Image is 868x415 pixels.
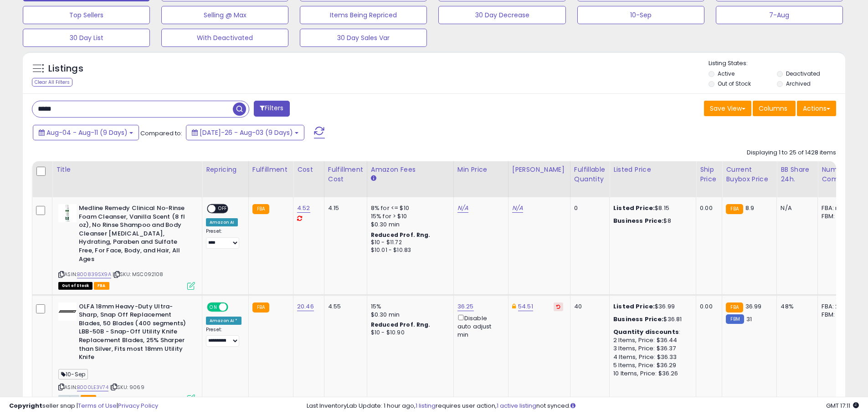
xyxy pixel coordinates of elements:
[613,369,689,378] div: 10 Items, Price: $36.26
[252,302,269,313] small: FBA
[9,402,158,410] div: seller snap | |
[746,315,752,323] span: 31
[58,282,92,290] span: All listings that are currently out of stock and unavailable for purchase on Amazon
[786,80,811,87] label: Archived
[371,239,447,246] div: $10 - $11.72
[186,125,304,140] button: [DATE]-26 - Aug-03 (9 Days)
[252,165,289,174] div: Fulfillment
[574,204,602,212] div: 0
[700,165,718,184] div: Ship Price
[161,6,288,24] button: Selling @ Max
[371,302,447,311] div: 15%
[371,329,447,337] div: $10 - $10.90
[371,246,447,254] div: $10.01 - $10.83
[613,204,655,212] b: Listed Price:
[58,302,77,321] img: 21MbAq4H6DL._SL40_.jpg
[371,220,447,229] div: $0.30 min
[613,204,689,212] div: $8.15
[328,204,360,212] div: 4.15
[747,149,836,157] div: Displaying 1 to 25 of 1428 items
[32,78,72,87] div: Clear All Filters
[709,59,845,68] p: Listing States:
[726,204,743,214] small: FBA
[77,384,108,391] a: B000LE3V74
[822,302,852,311] div: FBA: 2
[56,165,198,174] div: Title
[300,6,427,24] button: Items Being Repriced
[753,101,796,116] button: Columns
[797,101,836,116] button: Actions
[518,302,533,311] a: 54.51
[300,29,427,47] button: 30 Day Sales Var
[110,384,144,391] span: | SKU: 9069
[745,302,762,311] span: 36.99
[759,104,787,113] span: Columns
[726,302,743,313] small: FBA
[200,128,293,137] span: [DATE]-26 - Aug-03 (9 Days)
[58,204,195,289] div: ASIN:
[77,271,111,278] a: B00839SX9A
[512,204,523,213] a: N/A
[613,315,689,323] div: $36.81
[613,165,692,174] div: Listed Price
[704,101,751,116] button: Save View
[23,6,150,24] button: Top Sellers
[577,6,704,24] button: 10-Sep
[613,216,663,225] b: Business Price:
[613,353,689,361] div: 4 Items, Price: $36.33
[745,204,754,212] span: 8.9
[297,165,320,174] div: Cost
[227,303,241,311] span: OFF
[822,212,852,220] div: FBM: n/a
[79,302,190,364] b: OLFA 18mm Heavy-Duty Ultra-Sharp, Snap Off Replacement Blades, 50 Blades (400 segments) LBB-50B -...
[113,271,164,278] span: | SKU: MSC092108
[371,174,376,183] small: Amazon Fees.
[786,70,820,77] label: Deactivated
[613,217,689,225] div: $8
[822,165,855,184] div: Num of Comp.
[826,401,859,410] span: 2025-08-11 17:11 GMT
[216,205,230,213] span: OFF
[781,302,811,311] div: 48%
[118,401,158,410] a: Privacy Policy
[574,165,606,184] div: Fulfillable Quantity
[457,313,501,339] div: Disable auto adjust min
[48,62,83,75] h5: Listings
[254,101,289,117] button: Filters
[297,302,314,311] a: 20.46
[726,314,744,324] small: FBM
[416,401,436,410] a: 1 listing
[371,321,431,328] b: Reduced Prof. Rng.
[700,302,715,311] div: 0.00
[457,204,468,213] a: N/A
[140,129,182,138] span: Compared to:
[206,165,245,174] div: Repricing
[206,317,241,325] div: Amazon AI *
[718,80,751,87] label: Out of Stock
[613,328,679,336] b: Quantity discounts
[781,165,814,184] div: BB Share 24h.
[613,302,689,311] div: $36.99
[206,228,241,249] div: Preset:
[613,302,655,311] b: Listed Price:
[161,29,288,47] button: With Deactivated
[781,204,811,212] div: N/A
[23,29,150,47] button: 30 Day List
[252,204,269,214] small: FBA
[574,302,602,311] div: 40
[58,369,88,379] span: 10-Sep
[9,401,42,410] strong: Copyright
[328,302,360,311] div: 4.55
[613,328,689,336] div: :
[726,165,773,184] div: Current Buybox Price
[371,231,431,239] b: Reduced Prof. Rng.
[307,402,859,410] div: Last InventoryLab Update: 1 hour ago, requires user action, not synced.
[297,204,310,213] a: 4.52
[78,401,117,410] a: Terms of Use
[457,165,504,174] div: Min Price
[822,204,852,212] div: FBA: n/a
[497,401,536,410] a: 1 active listing
[613,336,689,344] div: 2 Items, Price: $36.44
[208,303,219,311] span: ON
[371,311,447,319] div: $0.30 min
